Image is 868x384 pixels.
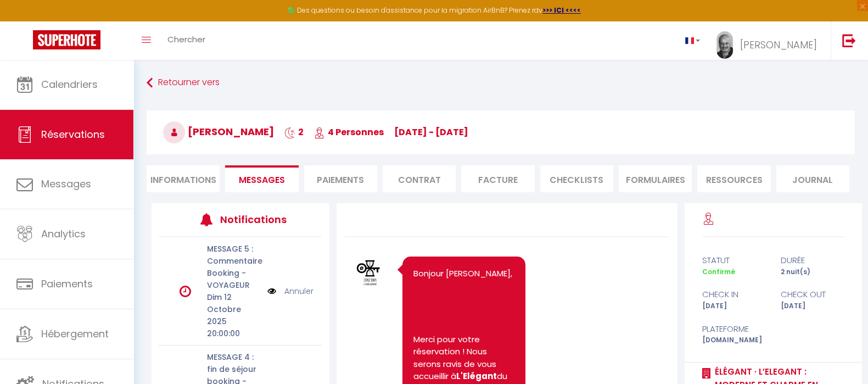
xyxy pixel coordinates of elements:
div: statut [695,254,774,267]
span: Analytics [41,227,86,241]
li: Journal [776,165,849,192]
div: [DATE] [773,301,852,311]
p: MESSAGE 5 : Commentaire Booking - VOYAGEUR [207,243,261,291]
p: Dim 12 Octobre 2025 20:00:00 [207,291,261,340]
li: CHECKLISTS [540,165,613,192]
span: Hébergement [41,327,109,341]
li: Paiements [304,165,377,192]
li: FORMULAIRES [619,165,692,192]
a: ... [PERSON_NAME] [708,21,831,60]
a: Annuler [284,285,313,297]
span: 4 Personnes [314,126,384,138]
strong: L'Elégant [456,370,497,382]
div: durée [773,254,852,267]
div: 2 nuit(s) [773,267,852,277]
span: Messages [41,177,91,191]
img: 17175697620981.png [353,254,386,287]
li: Informations [147,165,220,192]
span: Réservations [41,127,105,141]
p: Bonjour [PERSON_NAME], [413,268,514,280]
div: Plateforme [695,322,774,336]
li: Ressources [697,165,770,192]
a: Chercher [159,21,214,60]
img: logout [842,34,856,47]
span: 2 [284,126,304,138]
li: Facture [461,165,534,192]
img: ... [716,31,733,59]
span: Calendriers [41,77,98,91]
div: check in [695,288,774,301]
div: [DOMAIN_NAME] [695,335,774,346]
span: Paiements [41,277,93,291]
span: [PERSON_NAME] [163,125,274,138]
span: [DATE] - [DATE] [394,126,468,138]
img: Super Booking [33,30,100,49]
div: check out [773,288,852,301]
a: >>> ICI <<<< [542,5,581,15]
a: Retourner vers [147,73,855,93]
h3: Notifications [220,207,288,232]
div: [DATE] [695,301,774,311]
img: NO IMAGE [267,285,276,297]
span: Chercher [167,34,205,45]
span: Confirmé [702,267,735,276]
span: [PERSON_NAME] [740,38,817,52]
li: Contrat [383,165,456,192]
span: Messages [239,174,285,186]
